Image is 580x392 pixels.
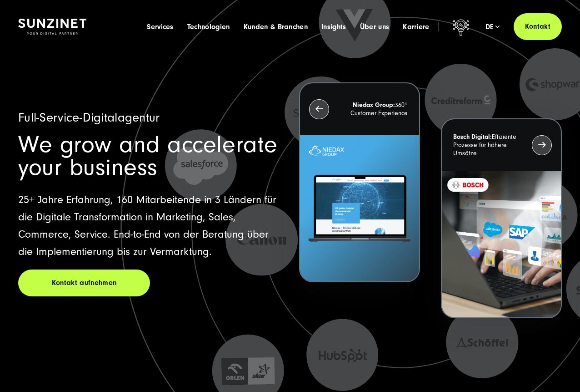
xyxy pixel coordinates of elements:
[453,133,527,158] p: Effiziente Prozesse für höhere Umsätze
[18,270,150,296] a: Kontakt aufnehmen
[147,22,174,31] a: Services
[18,19,86,35] img: SUNZINET Full Service Digital Agentur
[360,22,390,31] a: Über uns
[18,131,278,181] span: We grow and accelerate your business
[514,13,562,40] a: Kontakt
[244,22,308,31] a: Kunden & Branchen
[442,171,561,318] img: BOSCH - Kundeprojekt - Digital Transformation Agentur SUNZINET
[441,118,562,319] button: Bosch Digital:Effiziente Prozesse für höhere Umsätze BOSCH - Kundeprojekt - Digital Transformatio...
[453,133,492,141] strong: Bosch Digital:
[299,82,420,283] button: Niedax Group:360° Customer Experience Letztes Projekt von Niedax. Ein Laptop auf dem die Niedax W...
[485,22,500,31] div: de
[321,22,346,31] a: Insights
[300,135,419,282] img: Letztes Projekt von Niedax. Ein Laptop auf dem die Niedax Website geöffnet ist, auf blauem Hinter...
[334,101,408,117] p: 360° Customer Experience
[187,22,230,31] a: Technologien
[18,191,281,260] p: 25+ Jahre Erfahrung, 160 Mitarbeitende in 3 Ländern für die Digitale Transformation in Marketing,...
[403,22,430,31] a: Karriere
[18,111,160,125] span: Full-Service-Digitalagentur
[353,102,395,109] strong: Niedax Group:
